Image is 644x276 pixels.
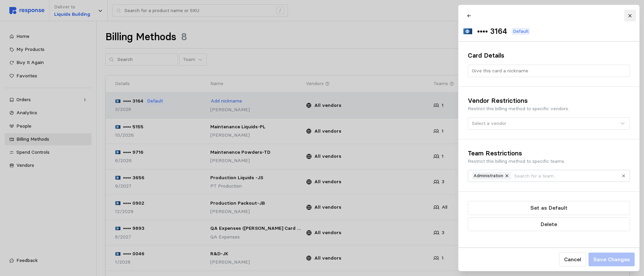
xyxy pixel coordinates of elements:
[473,172,503,180] span: Administration
[468,158,630,165] p: Restrict this billing method to specific teams.
[468,51,630,60] h3: Card Details
[468,201,630,215] button: Set as Default
[514,172,618,180] input: Search for a team...
[477,26,507,37] h2: •••• 3164
[513,28,528,35] p: Default
[468,217,630,231] button: Delete
[620,172,627,179] button: Clear value
[559,253,586,266] button: Cancel
[471,65,626,77] input: Give this card a nickname
[468,105,630,113] p: Restrict this billing method to specific vendors.
[540,220,557,228] p: Delete
[463,28,472,34] img: svg%3e
[468,149,630,158] h3: Team Restrictions
[564,255,581,264] p: Cancel
[530,204,567,212] p: Set as Default
[468,96,630,105] h3: Vendor Restrictions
